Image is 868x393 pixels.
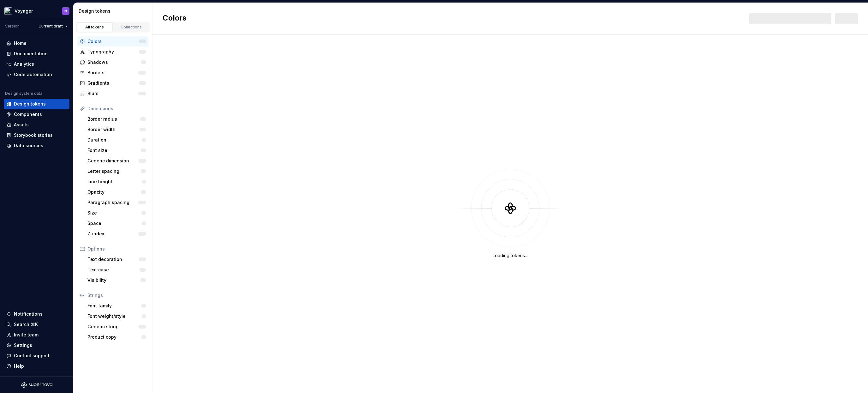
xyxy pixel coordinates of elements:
[64,9,67,14] div: N
[77,47,148,57] a: Typography
[85,177,148,187] a: Line height
[85,197,148,208] a: Paragraph spacing
[87,303,141,309] div: Font family
[14,311,43,317] div: Notifications
[87,158,139,164] div: Generic dimension
[79,25,110,30] div: All tokens
[39,24,63,29] span: Current draft
[4,130,69,140] a: Storybook stories
[77,78,148,88] a: Gradients
[493,252,528,259] div: Loading tokens...
[87,106,146,112] div: Dimensions
[87,90,138,97] div: Blurs
[14,122,29,128] div: Assets
[87,256,139,263] div: Text decoration
[87,210,141,216] div: Size
[14,353,50,359] div: Contact support
[85,114,148,124] a: Border radius
[4,351,69,361] button: Contact support
[85,265,148,275] a: Text case
[87,59,141,65] div: Shadows
[14,61,34,67] div: Analytics
[116,25,147,30] div: Collections
[87,220,142,227] div: Space
[85,156,148,166] a: Generic dimension
[15,8,33,14] div: Voyager
[87,137,142,143] div: Duration
[87,178,142,185] div: Line height
[14,132,53,138] div: Storybook stories
[87,334,141,340] div: Product copy
[21,382,52,388] svg: Supernova Logo
[14,101,46,107] div: Design tokens
[1,4,72,18] button: VoyagerN
[4,38,69,48] a: Home
[85,322,148,332] a: Generic string
[4,319,69,330] button: Search ⌘K
[85,275,148,285] a: Visibility
[4,330,69,340] a: Invite team
[87,126,140,133] div: Border width
[4,49,69,59] a: Documentation
[87,313,142,319] div: Font weight/style
[87,80,139,86] div: Gradients
[87,246,146,252] div: Options
[85,311,148,321] a: Font weight/style
[14,363,24,369] div: Help
[14,142,43,149] div: Data sources
[85,208,148,218] a: Size
[4,141,69,151] a: Data sources
[85,332,148,342] a: Product copy
[85,135,148,145] a: Duration
[163,13,187,24] h2: Colors
[14,342,32,348] div: Settings
[87,277,140,283] div: Visibility
[79,8,150,14] div: Design tokens
[85,124,148,135] a: Border width
[36,22,71,31] button: Current draft
[14,51,48,57] div: Documentation
[4,109,69,119] a: Components
[87,323,139,330] div: Generic string
[87,189,141,195] div: Opacity
[87,49,139,55] div: Typography
[77,88,148,99] a: Blurs
[5,24,20,29] div: Version
[85,218,148,228] a: Space
[85,254,148,264] a: Text decoration
[87,292,146,299] div: Strings
[4,99,69,109] a: Design tokens
[5,91,42,96] div: Design system data
[87,70,138,76] div: Borders
[85,229,148,239] a: Z-index
[4,309,69,319] button: Notifications
[85,166,148,176] a: Letter spacing
[14,332,39,338] div: Invite team
[87,38,139,45] div: Colors
[14,40,27,46] div: Home
[85,145,148,155] a: Font size
[77,68,148,78] a: Borders
[87,116,140,122] div: Border radius
[14,71,52,78] div: Code automation
[4,70,69,80] a: Code automation
[4,7,12,15] img: e5527c48-e7d1-4d25-8110-9641689f5e10.png
[14,111,42,118] div: Components
[85,187,148,197] a: Opacity
[4,340,69,350] a: Settings
[14,321,38,328] div: Search ⌘K
[77,36,148,46] a: Colors
[4,59,69,69] a: Analytics
[4,361,69,371] button: Help
[87,147,141,154] div: Font size
[87,267,140,273] div: Text case
[77,57,148,67] a: Shadows
[4,120,69,130] a: Assets
[87,231,138,237] div: Z-index
[85,301,148,311] a: Font family
[87,168,141,174] div: Letter spacing
[87,199,138,206] div: Paragraph spacing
